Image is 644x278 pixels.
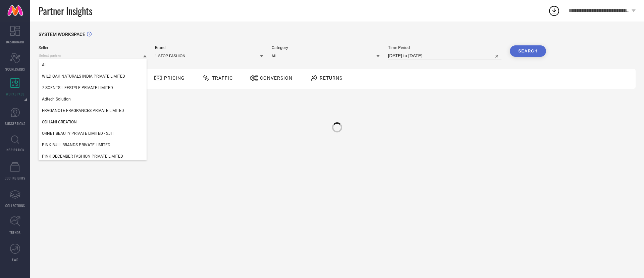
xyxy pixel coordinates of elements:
span: ORNET BEAUTY PRIVATE LIMITED - SJIT [42,131,114,136]
span: All [42,63,47,67]
span: FWD [12,257,18,262]
span: COLLECTIONS [5,203,25,208]
div: ODHANI CREATION [39,116,147,128]
span: DASHBOARD [6,39,24,44]
div: PINK DECEMBER FASHION PRIVATE LIMITED [39,151,147,162]
span: SYSTEM WORKSPACE [39,32,85,37]
span: Traffic [212,75,233,81]
div: FRAGANOTE FRAGRANCES PRIVATE LIMITED [39,105,147,116]
span: ODHANI CREATION [42,120,77,124]
div: All [39,59,147,71]
span: TRENDS [9,230,21,235]
span: WILD OAK NATURALS INDIA PRIVATE LIMITED [42,74,125,79]
span: INSPIRATION [6,147,24,152]
input: Select time period [388,52,501,60]
span: PINK BULL BRANDS PRIVATE LIMITED [42,143,110,147]
span: Pricing [164,75,185,81]
div: Adtech Solution [39,93,147,105]
span: SCORECARDS [5,67,25,72]
span: Adtech Solution [42,97,71,102]
span: Seller [39,45,147,50]
div: PINK BULL BRANDS PRIVATE LIMITED [39,139,147,151]
div: WILD OAK NATURALS INDIA PRIVATE LIMITED [39,71,147,82]
span: Brand [155,45,263,50]
button: Search [510,45,546,57]
span: WORKSPACE [6,91,24,96]
span: Time Period [388,45,501,50]
span: Category [272,45,380,50]
span: Partner Insights [39,4,92,18]
span: SUGGESTIONS [5,121,25,126]
span: Conversion [260,75,292,81]
span: CDC INSIGHTS [5,175,25,181]
span: FRAGANOTE FRAGRANCES PRIVATE LIMITED [42,108,124,113]
div: Open download list [548,5,560,17]
span: Returns [320,75,342,81]
div: 7 SCENTS LIFESTYLE PRIVATE LIMITED [39,82,147,93]
input: Select partner [39,52,147,59]
div: ORNET BEAUTY PRIVATE LIMITED - SJIT [39,128,147,139]
span: PINK DECEMBER FASHION PRIVATE LIMITED [42,154,123,159]
span: 7 SCENTS LIFESTYLE PRIVATE LIMITED [42,85,113,90]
